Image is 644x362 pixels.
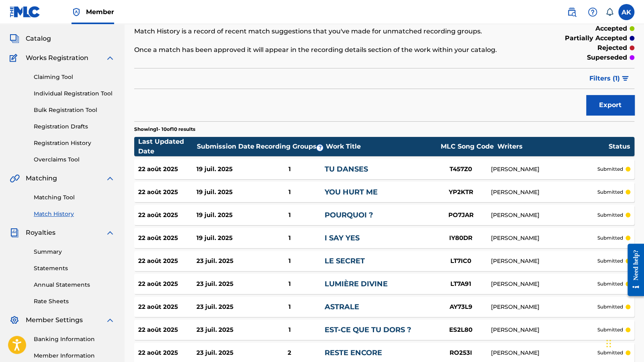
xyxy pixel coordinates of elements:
[34,106,115,114] a: Bulk Registration Tool
[597,211,623,219] p: submitted
[256,142,326,151] div: Recording Groups
[196,302,255,312] div: 23 juil. 2025
[597,280,623,288] p: submitted
[34,193,115,202] a: Matching Tool
[587,53,627,62] p: superseded
[196,188,255,197] div: 19 juil. 2025
[255,279,325,289] div: 1
[86,7,114,17] span: Member
[491,303,597,311] div: [PERSON_NAME]
[34,335,115,343] a: Banking Information
[437,142,497,151] div: MLC Song Code
[597,349,623,356] p: submitted
[431,302,491,312] div: AY73L9
[255,348,325,358] div: 2
[34,281,115,289] a: Annual Statements
[431,188,491,197] div: YP2KTR
[618,4,634,20] div: User Menu
[34,89,115,98] a: Individual Registration Tool
[431,348,491,358] div: RO253I
[138,234,196,243] div: 22 août 2025
[26,53,88,63] span: Works Registration
[26,34,51,43] span: Catalog
[255,211,325,220] div: 1
[597,257,623,265] p: submitted
[105,53,115,63] img: expand
[604,323,644,362] iframe: Chat Widget
[138,257,196,266] div: 22 août 2025
[606,331,611,356] div: Glisser
[34,122,115,131] a: Registration Drafts
[138,348,196,358] div: 22 août 2025
[10,34,19,43] img: Catalog
[605,8,613,16] div: Notifications
[324,234,359,242] a: I SAY YES
[324,257,364,265] a: LE SECRET
[491,165,597,174] div: [PERSON_NAME]
[567,7,577,17] img: search
[622,238,644,302] iframe: Resource Center
[255,257,325,266] div: 1
[34,210,115,218] a: Match History
[10,315,19,325] img: Member Settings
[255,325,325,335] div: 1
[431,325,491,335] div: ES2L80
[324,165,368,174] a: TU DANSES
[324,348,382,357] a: RESTE ENCORE
[255,165,325,174] div: 1
[196,211,255,220] div: 19 juil. 2025
[324,188,377,197] a: YOU HURT ME
[10,228,19,238] img: Royalties
[26,228,55,238] span: Royalties
[589,74,620,83] span: Filters ( 1 )
[34,352,115,360] a: Member Information
[597,326,623,333] p: submitted
[609,142,630,151] div: Status
[255,234,325,243] div: 1
[597,43,627,53] p: rejected
[10,14,58,24] a: SummarySummary
[196,165,255,174] div: 19 juil. 2025
[588,7,597,17] img: help
[197,142,256,151] div: Submission Date
[597,303,623,310] p: submitted
[34,248,115,256] a: Summary
[491,326,597,334] div: [PERSON_NAME]
[196,279,255,289] div: 23 juil. 2025
[134,27,519,36] p: Match History is a record of recent match suggestions that you've made for unmatched recording gr...
[622,76,629,81] img: filter
[326,142,437,151] div: Work Title
[255,302,325,312] div: 1
[34,155,115,164] a: Overclaims Tool
[34,297,115,306] a: Rate Sheets
[604,323,644,362] div: Widget de chat
[491,349,597,357] div: [PERSON_NAME]
[597,165,623,173] p: submitted
[431,165,491,174] div: T457Z0
[105,228,115,238] img: expand
[431,257,491,266] div: LT7IC0
[564,4,580,20] a: Public Search
[196,325,255,335] div: 23 juil. 2025
[317,145,323,151] span: ?
[585,68,634,89] button: Filters (1)
[497,142,609,151] div: Writers
[491,234,597,242] div: [PERSON_NAME]
[138,188,196,197] div: 22 août 2025
[597,234,623,242] p: submitted
[10,53,20,63] img: Works Registration
[565,33,627,43] p: partially accepted
[72,7,81,17] img: Top Rightsholder
[491,188,597,197] div: [PERSON_NAME]
[196,348,255,358] div: 23 juil. 2025
[138,137,197,156] div: Last Updated Date
[491,257,597,265] div: [PERSON_NAME]
[10,34,51,43] a: CatalogCatalog
[491,211,597,219] div: [PERSON_NAME]
[324,325,411,334] a: EST-CE QUE TU DORS ?
[431,234,491,243] div: IY80DR
[134,45,519,55] p: Once a match has been approved it will appear in the recording details section of the work within...
[585,4,601,20] div: Help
